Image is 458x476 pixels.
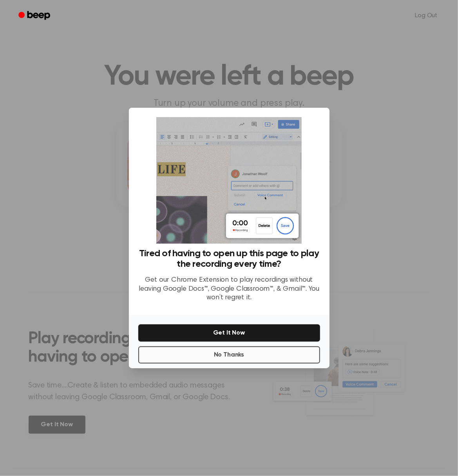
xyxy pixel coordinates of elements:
[138,248,320,270] h3: Tired of having to open up this page to play the recording every time?
[407,6,445,25] a: Log Out
[13,8,57,24] a: Beep
[156,117,302,244] img: Beep extension in action
[138,324,320,342] button: Get It Now
[138,346,320,364] button: No Thanks
[138,276,320,302] p: Get our Chrome Extension to play recordings without leaving Google Docs™, Google Classroom™, & Gm...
